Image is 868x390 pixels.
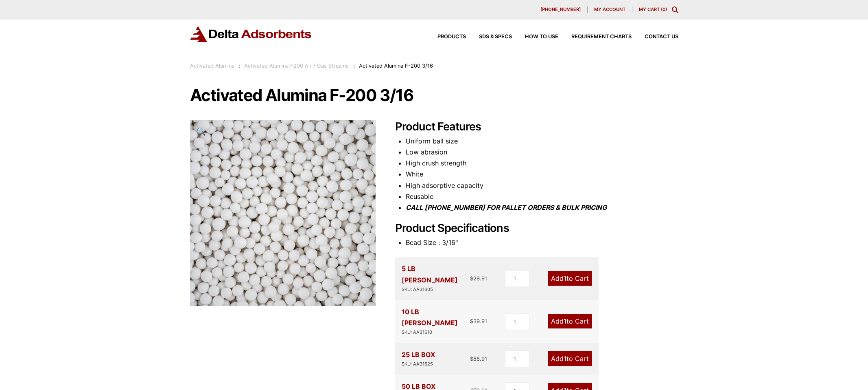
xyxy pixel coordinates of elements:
[437,34,466,40] span: Products
[525,34,558,40] span: How to Use
[470,355,473,362] span: $
[466,34,512,40] a: SDS & SPECS
[238,63,240,69] span: :
[197,127,206,136] span: 🔍
[470,355,487,362] bdi: 58.91
[406,180,678,191] li: High adsorptive capacity
[470,318,473,324] span: $
[564,317,566,325] span: 1
[470,275,473,282] span: $
[190,120,212,143] a: View full-screen image gallery
[406,158,678,169] li: High crush strength
[564,274,566,282] span: 1
[512,34,558,40] a: How to Use
[645,34,678,40] span: Contact Us
[190,63,234,69] a: Activated Alumina
[190,120,376,306] img: Activated Alumina F-200 3/16
[588,7,632,13] a: My account
[402,360,435,368] div: SKU: AA31625
[548,271,592,286] a: Add1to Cart
[402,328,470,336] div: SKU: AA31610
[406,191,678,202] li: Reusable
[564,355,566,363] span: 1
[406,169,678,180] li: White
[395,222,678,235] h2: Product Specifications
[548,351,592,366] a: Add1to Cart
[402,306,470,336] div: 10 LB [PERSON_NAME]
[470,318,487,324] bdi: 39.91
[406,237,678,248] li: Bead Size : 3/16"
[353,63,355,69] span: :
[548,314,592,328] a: Add1to Cart
[470,275,487,282] bdi: 29.91
[639,7,667,12] a: My Cart (0)
[406,147,678,158] li: Low abrasion
[190,87,678,104] h1: Activated Alumina F-200 3/16
[359,63,433,69] span: Activated Alumina F-200 3/16
[402,349,435,368] div: 25 LB BOX
[594,7,625,12] span: My account
[190,208,376,216] a: Activated Alumina F-200 3/16
[424,34,466,40] a: Products
[406,203,607,212] i: CALL [PHONE_NUMBER] FOR PALLET ORDERS & BULK PRICING
[672,7,678,13] div: Toggle Modal Content
[558,34,632,40] a: Requirement Charts
[395,120,678,134] h2: Product Features
[540,7,581,12] span: [PHONE_NUMBER]
[479,34,512,40] span: SDS & SPECS
[662,7,665,12] span: 0
[632,34,678,40] a: Contact Us
[244,63,349,69] a: Activated Alumina F200 Air / Gas Streams
[402,263,470,293] div: 5 LB [PERSON_NAME]
[406,136,678,147] li: Uniform ball size
[402,286,470,293] div: SKU: AA31605
[190,26,312,42] img: Delta Adsorbents
[571,34,632,40] span: Requirement Charts
[534,7,588,13] a: [PHONE_NUMBER]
